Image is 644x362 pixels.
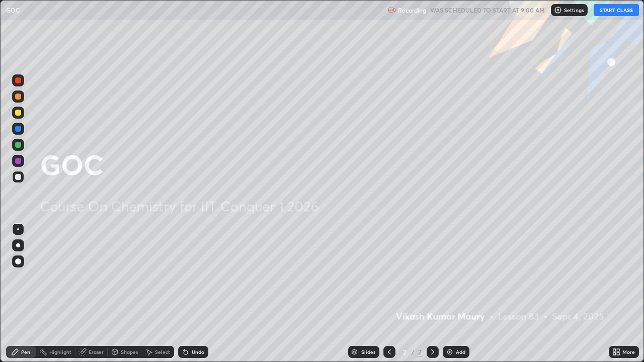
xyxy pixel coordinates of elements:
[399,349,410,355] div: 2
[192,349,204,354] div: Undo
[361,349,375,354] div: Slides
[398,7,426,14] p: Recording
[594,4,639,16] button: START CLASS
[417,347,423,356] div: 2
[446,348,454,356] img: add-slide-button
[155,349,170,354] div: Select
[388,6,396,14] img: recording.375f2c34.svg
[430,6,545,15] h5: WAS SCHEDULED TO START AT 9:00 AM
[554,6,562,14] img: class-settings-icons
[622,349,635,354] div: More
[21,349,30,354] div: Pen
[49,349,71,354] div: Highlight
[412,349,415,355] div: /
[121,349,138,354] div: Shapes
[6,6,20,14] p: GOC
[564,8,584,13] p: Settings
[89,349,104,354] div: Eraser
[456,349,465,354] div: Add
